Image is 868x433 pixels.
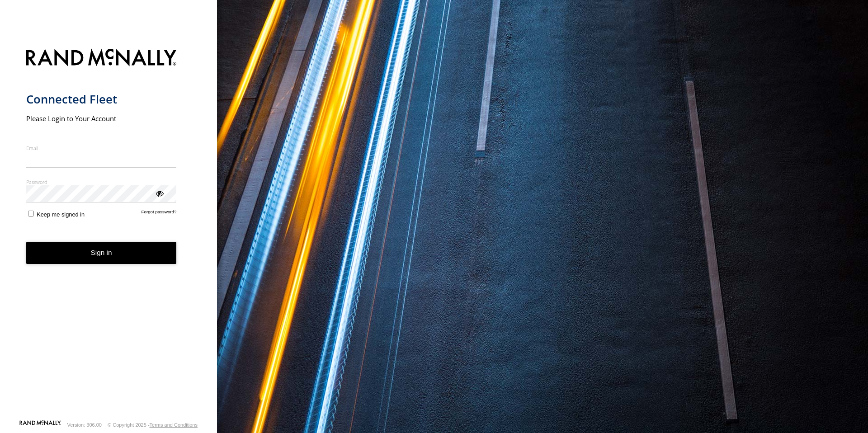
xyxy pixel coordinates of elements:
[19,420,61,429] a: Visit our Website
[108,422,198,428] div: © Copyright 2025 -
[26,179,177,185] label: Password
[26,145,177,151] label: Email
[142,209,177,218] a: Forgot password?
[26,43,191,419] form: main
[26,242,177,264] button: Sign in
[67,422,102,428] div: Version: 306.00
[26,47,177,70] img: Rand McNally
[26,114,177,123] h2: Please Login to Your Account
[37,211,85,218] span: Keep me signed in
[150,422,198,428] a: Terms and Conditions
[26,92,177,107] h1: Connected Fleet
[28,211,34,216] input: Keep me signed in
[155,188,164,198] div: ViewPassword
